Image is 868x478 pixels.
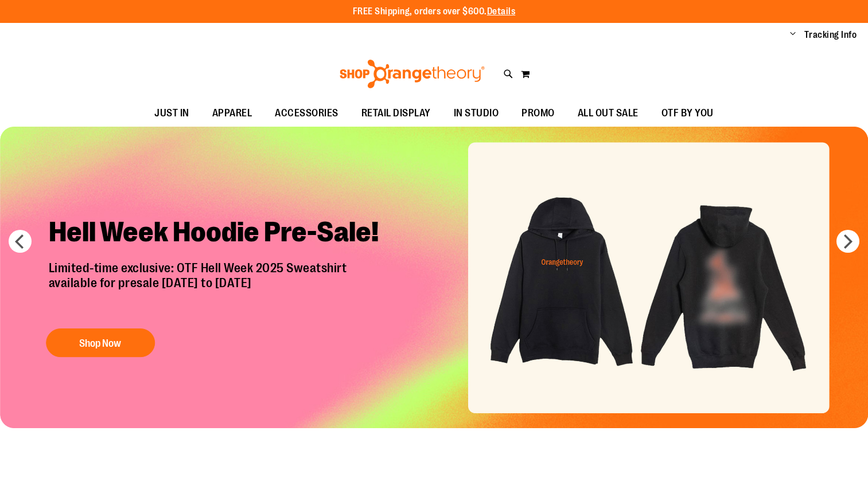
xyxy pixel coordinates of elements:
a: Tracking Info [804,29,857,41]
p: FREE Shipping, orders over $600. [353,5,516,18]
span: OTF BY YOU [661,100,714,126]
a: ACCESSORIES [263,100,350,127]
a: IN STUDIO [442,100,511,127]
a: Details [487,6,516,17]
span: ACCESSORIES [275,100,338,126]
h2: Hell Week Hoodie Pre-Sale! [40,206,399,261]
span: JUST IN [154,100,189,126]
a: RETAIL DISPLAY [350,100,442,127]
span: ALL OUT SALE [578,100,639,126]
a: APPAREL [201,100,264,127]
span: IN STUDIO [454,100,499,126]
p: Limited-time exclusive: OTF Hell Week 2025 Sweatshirt available for presale [DATE] to [DATE] [40,261,399,317]
a: JUST IN [143,100,201,127]
a: ALL OUT SALE [566,100,650,127]
a: OTF BY YOU [650,100,725,127]
a: PROMO [510,100,566,127]
button: Shop Now [46,328,155,357]
span: PROMO [521,100,555,126]
span: APPAREL [212,100,252,126]
button: next [836,230,859,253]
button: Account menu [790,29,796,41]
button: prev [9,230,32,253]
img: Shop Orangetheory [338,60,486,88]
span: RETAIL DISPLAY [361,100,431,126]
